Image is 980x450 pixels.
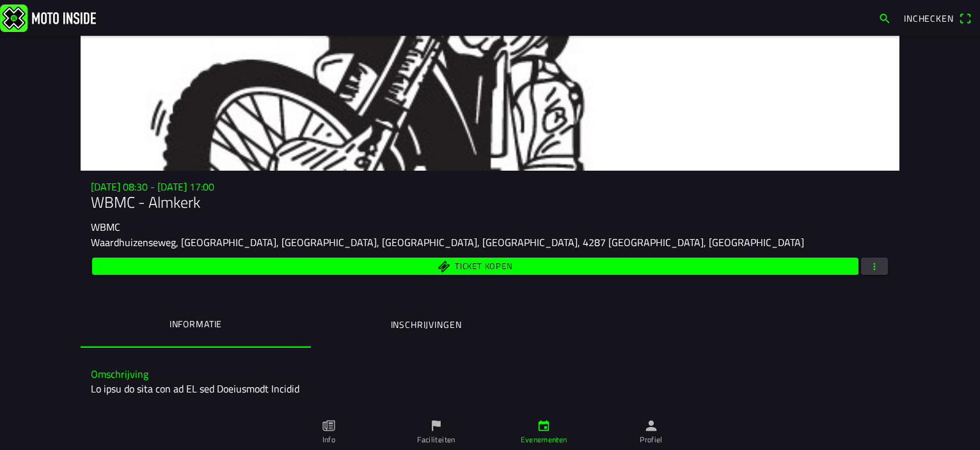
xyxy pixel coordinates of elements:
ion-icon: kalender [537,419,551,433]
ion-label: Faciliteiten [417,434,455,446]
h1: WBMC - Almkerk [91,193,889,212]
ion-icon: vlag [429,419,443,433]
a: IncheckenQR-scanner [897,7,977,29]
ion-text: Waardhuizenseweg, [GEOGRAPHIC_DATA], [GEOGRAPHIC_DATA], [GEOGRAPHIC_DATA], [GEOGRAPHIC_DATA], 428... [91,235,804,250]
ion-label: Informatie [170,317,222,331]
ion-label: Evenementen [521,434,567,446]
h3: Omschrijving [91,368,889,380]
span: Inchecken [904,12,954,25]
ion-label: Profiel [640,434,663,446]
a: zoeken [872,7,897,29]
ion-label: Info [322,434,335,446]
ion-label: Inschrijvingen [391,318,462,332]
ion-icon: persoon [644,419,658,433]
ion-icon: papier [322,419,336,433]
h3: [DATE] 08:30 - [DATE] 17:00 [91,181,889,193]
ion-text: WBMC [91,219,120,235]
span: Ticket kopen [455,262,512,270]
